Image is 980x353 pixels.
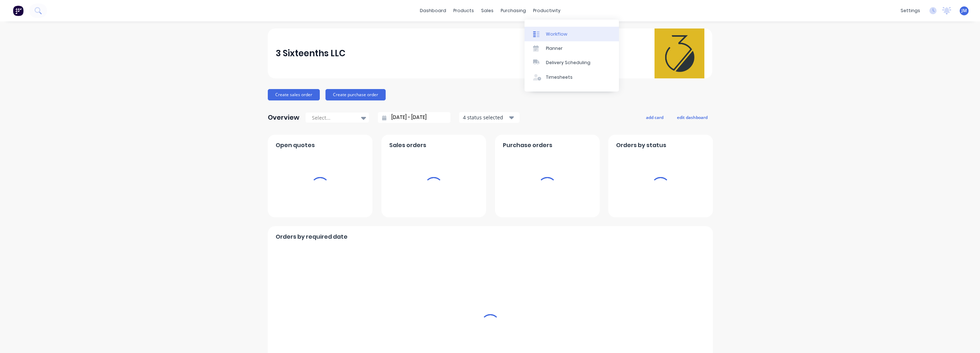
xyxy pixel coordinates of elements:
button: add card [641,113,668,122]
span: Open quotes [276,141,315,150]
a: Delivery Scheduling [525,56,619,70]
span: Orders by required date [276,233,348,241]
div: purchasing [497,5,530,16]
div: sales [478,5,497,16]
a: Timesheets [525,70,619,84]
div: Delivery Scheduling [546,59,590,66]
div: Workflow [546,31,567,37]
button: edit dashboard [672,113,712,122]
a: Planner [525,41,619,56]
img: Factory [13,5,24,16]
button: Create sales order [268,89,320,100]
div: Planner [546,45,563,52]
span: Purchase orders [503,141,552,150]
div: products [450,5,478,16]
a: dashboard [416,5,450,16]
button: Create purchase order [325,89,386,100]
a: Workflow [525,27,619,41]
span: Orders by status [616,141,666,150]
img: 3 Sixteenths LLC [655,28,704,78]
span: JM [961,7,967,14]
div: Timesheets [546,74,573,81]
div: 3 Sixteenths LLC [276,46,345,61]
div: settings [897,5,924,16]
button: 4 status selected [459,112,520,123]
span: Sales orders [389,141,426,150]
div: productivity [530,5,564,16]
div: 4 status selected [463,114,508,121]
div: Overview [268,110,299,125]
